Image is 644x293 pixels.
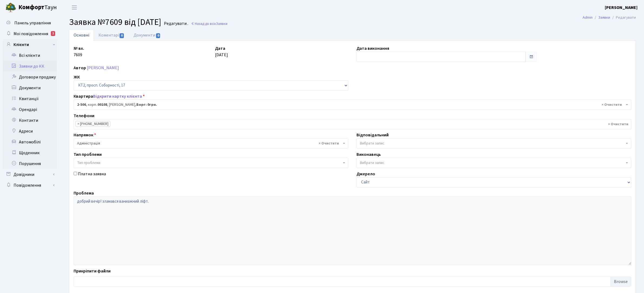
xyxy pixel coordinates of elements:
[74,190,94,196] label: Проблема
[74,65,86,71] label: Автор
[211,45,352,62] div: [DATE]
[18,3,57,12] span: Таун
[69,29,94,41] a: Основні
[3,83,57,93] a: Документи
[3,147,57,158] a: Щоденник
[191,21,227,26] a: Назад до всіхЗаявки
[3,93,57,104] a: Квитанції
[3,39,57,50] a: Клієнти
[360,141,384,146] span: Вибрати запис
[3,180,57,191] a: Повідомлення
[18,3,44,12] b: Комфорт
[356,132,389,138] label: Відповідальний
[75,121,110,127] li: (098) 257-14-71
[3,72,57,83] a: Договори продажу
[602,102,622,107] span: Видалити всі елементи
[129,29,165,41] a: Документи
[77,141,342,146] span: Адміністрація
[608,121,628,127] span: Видалити всі елементи
[605,4,638,11] a: [PERSON_NAME]
[74,113,94,119] label: Телефони
[319,141,339,146] span: Видалити всі елементи
[74,74,80,80] label: ЖК
[3,18,57,28] a: Панель управління
[3,137,57,147] a: Автомобілі
[3,104,57,115] a: Орендарі
[93,93,142,99] a: Відкрити картку клієнта
[74,93,145,100] label: Квартира
[68,3,81,12] button: Переключити навігацію
[156,33,160,38] span: 0
[77,102,625,107] span: <b>2-506</b>, корп.: <b>00108</b>, Шевчук Стефан Андрійович, <b>Борг: 0грн.</b>
[610,15,636,21] li: Редагувати
[3,50,57,61] a: Всі клієнти
[215,45,225,52] label: Дата
[598,15,610,20] a: Заявки
[77,121,79,127] span: ×
[3,169,57,180] a: Довідники
[136,102,157,107] b: Борг: 0грн.
[3,28,57,39] a: Мої повідомлення1
[98,102,107,107] b: 00108
[74,268,111,274] label: Прикріпити файли
[3,61,57,72] a: Заявки до КК
[356,151,381,158] label: Виконавець
[74,132,96,138] label: Напрямок
[14,31,48,37] span: Мої повідомлення
[216,21,227,26] span: Заявки
[120,33,124,38] span: 0
[5,2,16,13] img: logo.png
[77,160,100,166] span: Тип проблеми
[356,171,375,177] label: Джерело
[78,171,106,177] label: Платна заявка
[574,12,644,23] nav: breadcrumb
[70,45,211,62] div: 7609
[74,196,631,265] textarea: добрий вечір! зламався ваниажний ліфт.
[163,21,188,26] small: Редагувати .
[3,126,57,137] a: Адреси
[3,115,57,126] a: Контакти
[51,31,55,36] div: 1
[360,160,384,166] span: Вибрати запис
[94,29,129,41] a: Коментарі
[77,102,86,107] b: 2-506
[583,15,593,20] a: Admin
[14,20,51,26] span: Панель управління
[87,65,119,71] a: [PERSON_NAME]
[74,138,348,149] span: Адміністрація
[74,151,102,158] label: Тип проблеми
[356,45,389,52] label: Дата виконання
[74,45,84,52] label: № вх.
[74,100,631,110] span: <b>2-506</b>, корп.: <b>00108</b>, Шевчук Стефан Андрійович, <b>Борг: 0грн.</b>
[69,16,161,28] span: Заявка №7609 від [DATE]
[3,158,57,169] a: Порушення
